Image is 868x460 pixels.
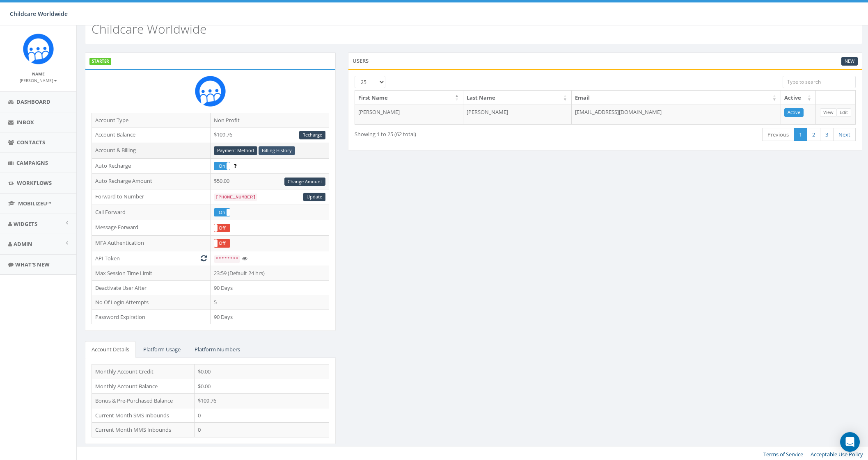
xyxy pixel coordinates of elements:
[463,91,572,105] th: Last Name: activate to sort column ascending
[16,159,48,166] span: Campaigns
[211,266,329,281] td: 23:59 (Default 24 hrs)
[841,57,858,66] a: New
[14,220,37,228] span: Widgets
[211,128,329,143] td: $109.76
[20,76,57,84] a: [PERSON_NAME]
[92,379,195,394] td: Monthly Account Balance
[355,91,463,105] th: First Name: activate to sort column descending
[794,128,807,141] a: 1
[195,423,329,437] td: 0
[833,128,856,141] a: Next
[14,240,32,248] span: Admin
[23,34,54,64] img: Rally_Corp_Icon.png
[17,139,45,146] span: Contacts
[463,105,572,124] td: [PERSON_NAME]
[211,295,329,310] td: 5
[92,220,211,236] td: Message Forward
[355,127,556,138] div: Showing 1 to 25 (62 total)
[92,205,211,220] td: Call Forward
[211,280,329,295] td: 90 Days
[214,146,257,155] a: Payment Method
[195,394,329,408] td: $109.76
[20,77,57,83] small: [PERSON_NAME]
[92,394,195,408] td: Bonus & Pre-Purchased Balance
[214,239,229,247] label: Off
[32,71,45,77] small: Name
[214,194,257,201] code: [PHONE_NUMBER]
[92,295,211,310] td: No Of Login Attempts
[214,239,230,247] div: OnOff
[195,76,226,107] img: Rally_Corp_Icon.png
[92,22,206,36] h2: Childcare Worldwide
[92,235,211,251] td: MFA Authentication
[201,255,207,261] i: Generate New Token
[92,174,211,189] td: Auto Recharge Amount
[211,310,329,324] td: 90 Days
[195,364,329,379] td: $0.00
[234,162,236,169] span: Enable to prevent campaign failure.
[92,364,195,379] td: Monthly Account Credit
[781,91,816,105] th: Active: activate to sort column ascending
[188,341,247,358] a: Platform Numbers
[89,58,111,65] label: STARTER
[259,146,295,155] a: Billing History
[299,131,325,139] a: Recharge
[762,128,794,141] a: Previous
[783,76,856,88] input: Type to search
[92,113,211,128] td: Account Type
[92,158,211,174] td: Auto Recharge
[92,189,211,205] td: Forward to Number
[784,108,804,117] a: Active
[195,379,329,394] td: $0.00
[16,98,50,105] span: Dashboard
[214,208,230,216] div: OnOff
[92,423,195,437] td: Current Month MMS Inbounds
[214,162,229,170] label: On
[214,224,230,232] div: OnOff
[284,178,325,186] a: Change Amount
[572,105,781,124] td: [EMAIL_ADDRESS][DOMAIN_NAME]
[92,408,195,423] td: Current Month SMS Inbounds
[15,261,50,268] span: What's New
[137,341,187,358] a: Platform Usage
[92,310,211,324] td: Password Expiration
[214,162,230,170] div: OnOff
[195,408,329,423] td: 0
[214,224,229,232] label: Off
[840,432,860,452] div: Open Intercom Messenger
[211,113,329,128] td: Non Profit
[92,128,211,143] td: Account Balance
[572,91,781,105] th: Email: activate to sort column ascending
[355,105,463,124] td: [PERSON_NAME]
[807,128,820,141] a: 2
[92,143,211,158] td: Account & Billing
[16,118,34,126] span: Inbox
[92,251,211,266] td: API Token
[85,341,136,358] a: Account Details
[214,209,229,216] label: On
[18,200,51,207] span: MobilizeU™
[820,108,837,117] a: View
[303,193,325,201] a: Update
[820,128,834,141] a: 3
[92,266,211,281] td: Max Session Time Limit
[10,10,68,18] span: Childcare Worldwide
[348,52,862,69] div: Users
[92,280,211,295] td: Deactivate User After
[211,174,329,189] td: $50.00
[17,179,52,187] span: Workflows
[836,108,851,117] a: Edit
[811,451,863,458] a: Acceptable Use Policy
[763,451,803,458] a: Terms of Service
